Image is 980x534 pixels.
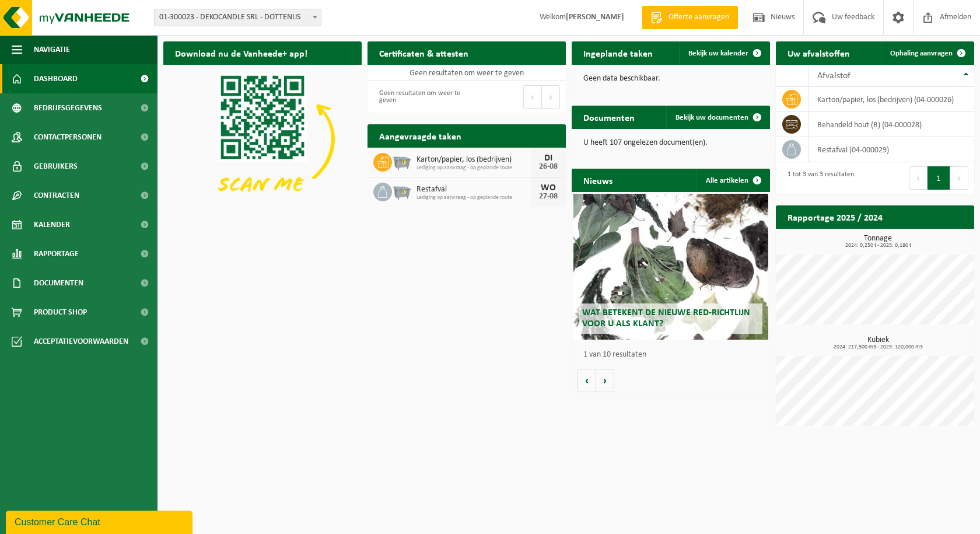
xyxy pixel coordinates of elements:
span: Restafval [416,185,531,194]
td: karton/papier, los (bedrijven) (04-000026) [808,87,974,112]
div: 27-08 [537,193,560,201]
h3: Tonnage [782,235,974,249]
h2: Nieuws [572,169,624,191]
a: Wat betekent de nieuwe RED-richtlijn voor u als klant? [573,194,768,340]
span: Gebruikers [34,152,78,181]
span: Bedrijfsgegevens [34,93,102,123]
span: Navigatie [34,35,70,64]
a: Bekijk rapportage [887,228,973,252]
span: 01-300023 - DEKOCANDLE SRL - DOTTENIJS [154,9,321,26]
div: Geen resultaten om weer te geven [373,84,461,110]
button: 1 [928,166,950,190]
img: WB-2500-GAL-GY-01 [392,151,412,171]
img: WB-2500-GAL-GY-01 [392,181,412,201]
p: 1 van 10 resultaten [583,351,764,359]
span: Bekijk uw kalender [688,50,748,57]
p: Geen data beschikbaar. [583,75,758,83]
span: Acceptatievoorwaarden [34,327,128,356]
span: Contracten [34,181,79,210]
h2: Documenten [572,106,646,128]
h2: Aangevraagde taken [367,124,473,147]
span: 2024: 0,250 t - 2025: 0,180 t [782,243,974,249]
span: Product Shop [34,298,87,327]
button: Next [950,166,968,190]
span: Wat betekent de nieuwe RED-richtlijn voor u als klant? [582,308,750,329]
span: Lediging op aanvraag - op geplande route [416,194,531,201]
button: Vorige [577,369,596,392]
span: 01-300023 - DEKOCANDLE SRL - DOTTENIJS [155,9,321,26]
span: Dashboard [34,64,78,93]
span: Contactpersonen [34,123,101,152]
iframe: chat widget [6,508,195,534]
span: Lediging op aanvraag - op geplande route [416,165,531,172]
button: Previous [909,166,928,190]
span: Bekijk uw documenten [675,114,748,121]
td: behandeld hout (B) (04-000028) [808,112,974,137]
span: Karton/papier, los (bedrijven) [416,155,531,165]
img: Download de VHEPlus App [163,65,362,214]
button: Next [542,85,560,109]
h2: Download nu de Vanheede+ app! [163,41,319,64]
span: Ophaling aanvragen [890,50,953,57]
span: 2024: 217,500 m3 - 2025: 120,000 m3 [782,344,974,350]
td: restafval (04-000029) [808,137,974,162]
a: Bekijk uw documenten [666,106,769,129]
div: DI [537,153,560,163]
span: Rapportage [34,239,79,268]
h2: Certificaten & attesten [367,41,480,64]
h3: Kubiek [782,336,974,350]
a: Bekijk uw kalender [679,41,769,65]
h2: Uw afvalstoffen [776,41,862,64]
div: WO [537,183,560,193]
a: Alle artikelen [696,169,769,192]
p: U heeft 107 ongelezen document(en). [583,139,758,147]
a: Ophaling aanvragen [881,41,973,65]
strong: [PERSON_NAME] [566,13,624,22]
h2: Ingeplande taken [572,41,664,64]
button: Volgende [596,369,614,392]
button: Previous [523,85,542,109]
a: Offerte aanvragen [642,6,738,29]
span: Documenten [34,268,83,298]
span: Afvalstof [817,71,850,81]
div: 1 tot 3 van 3 resultaten [782,165,854,191]
h2: Rapportage 2025 / 2024 [776,205,894,228]
td: Geen resultaten om weer te geven [367,65,566,81]
span: Offerte aanvragen [666,12,732,23]
div: 26-08 [537,163,560,171]
span: Kalender [34,210,70,239]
